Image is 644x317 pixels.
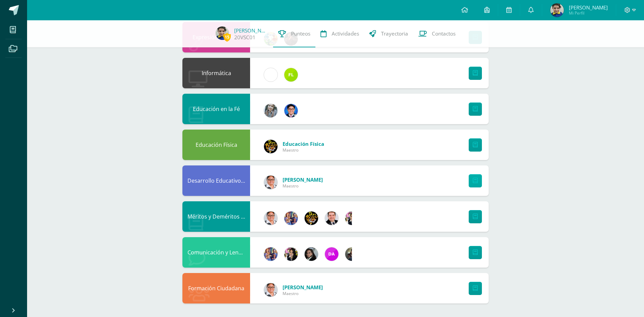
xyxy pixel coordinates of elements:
[413,20,461,47] a: Contactos
[284,68,298,82] img: d6c3c6168549c828b01e81933f68206c.png
[182,273,250,303] div: Formación Ciudadana
[283,284,323,291] span: [PERSON_NAME]
[432,30,456,37] span: Contactos
[264,211,277,225] img: b2d09430fc7ffc43e57bc266f3190728.png
[364,20,413,47] a: Trayectoria
[264,140,277,153] img: eda3c0d1caa5ac1a520cf0290d7c6ae4.png
[283,176,323,183] span: [PERSON_NAME]
[283,147,324,153] span: Maestro
[182,94,250,124] div: Educación en la Fé
[234,34,256,41] a: 20VSC01
[264,68,277,82] img: cae4b36d6049cd6b8500bd0f72497672.png
[264,247,277,261] img: 3f4c0a665c62760dc8d25f6423ebedea.png
[315,20,364,47] a: Actividades
[283,140,324,147] span: Educación Física
[182,130,250,160] div: Educación Física
[264,104,277,117] img: cba4c69ace659ae4cf02a5761d9a2473.png
[325,247,338,261] img: 20293396c123fa1d0be50d4fd90c658f.png
[291,30,310,37] span: Punteos
[345,247,359,261] img: f727c7009b8e908c37d274233f9e6ae1.png
[332,30,359,37] span: Actividades
[182,237,250,268] div: Comunicación y Lenguaje L.3 (Inglés y Laboratorio)
[264,176,277,189] img: b2d09430fc7ffc43e57bc266f3190728.png
[345,211,359,225] img: 282f7266d1216b456af8b3d5ef4bcc50.png
[234,27,268,34] a: [PERSON_NAME]
[182,165,250,196] div: Desarrollo Educativo y Proyecto de Vida
[284,247,298,261] img: 282f7266d1216b456af8b3d5ef4bcc50.png
[283,291,323,296] span: Maestro
[273,20,315,47] a: Punteos
[182,201,250,232] div: Méritos y Deméritos 3ro. Primaria ¨A¨
[284,104,298,117] img: 038ac9c5e6207f3bea702a86cda391b3.png
[283,183,323,189] span: Maestro
[305,247,318,261] img: 7bd163c6daa573cac875167af135d202.png
[182,58,250,88] div: Informática
[569,4,608,11] span: [PERSON_NAME]
[223,33,231,41] span: 15
[381,30,408,37] span: Trayectoria
[569,10,608,16] span: Mi Perfil
[264,283,277,297] img: b2d09430fc7ffc43e57bc266f3190728.png
[284,211,298,225] img: 3f4c0a665c62760dc8d25f6423ebedea.png
[305,211,318,225] img: eda3c0d1caa5ac1a520cf0290d7c6ae4.png
[550,3,564,17] img: d984ad1a7bf2726c29124eababfeb68e.png
[216,26,229,40] img: d984ad1a7bf2726c29124eababfeb68e.png
[325,211,338,225] img: 57933e79c0f622885edf5cfea874362b.png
